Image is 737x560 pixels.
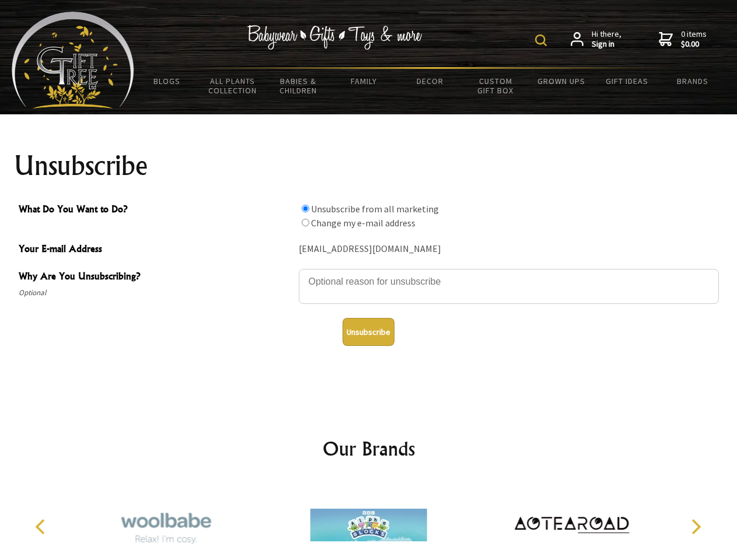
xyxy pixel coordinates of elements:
a: BLOGS [134,69,200,93]
img: product search [535,34,547,46]
span: Why Are You Unsubscribing? [19,269,293,286]
input: What Do You Want to Do? [302,205,309,212]
a: Gift Ideas [594,69,660,93]
button: Previous [29,514,55,540]
label: Unsubscribe from all marketing [311,203,439,215]
strong: Sign in [592,39,621,50]
span: What Do You Want to Do? [19,202,293,219]
a: Brands [660,69,726,93]
img: Babywear - Gifts - Toys & more [247,25,422,50]
button: Next [683,514,708,540]
span: Your E-mail Address [19,242,293,258]
button: Unsubscribe [343,318,394,346]
a: Babies & Children [266,69,331,103]
a: Grown Ups [528,69,594,93]
a: Custom Gift Box [463,69,529,103]
a: Decor [397,69,463,93]
a: Family [331,69,397,93]
a: 0 items$0.00 [659,29,707,50]
span: Hi there, [592,29,621,50]
h2: Our Brands [23,435,714,463]
strong: $0.00 [681,39,707,50]
span: Optional [19,286,293,300]
h1: Unsubscribe [14,152,724,180]
a: All Plants Collection [200,69,266,103]
div: [EMAIL_ADDRESS][DOMAIN_NAME] [299,240,719,258]
input: What Do You Want to Do? [302,219,309,226]
label: Change my e-mail address [311,217,415,229]
textarea: Why Are You Unsubscribing? [299,269,719,304]
span: 0 items [681,29,707,50]
a: Hi there,Sign in [571,29,621,50]
img: Babyware - Gifts - Toys and more... [12,12,134,108]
